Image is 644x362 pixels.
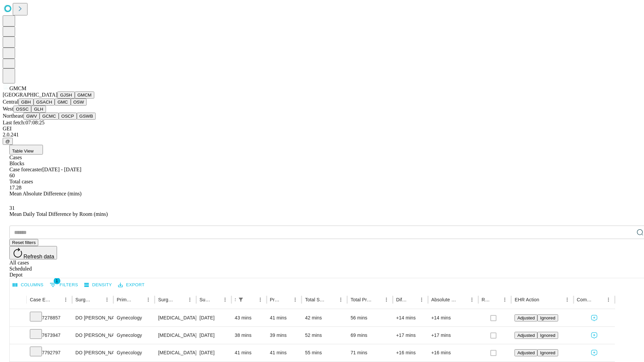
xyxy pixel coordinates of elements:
button: OSW [71,99,87,106]
span: Adjusted [517,315,535,320]
button: GJSH [57,92,75,99]
div: Difference [396,297,407,302]
button: GBH [18,99,34,106]
button: Sort [540,295,549,304]
div: Primary Service [117,297,133,302]
div: [MEDICAL_DATA] WITH [MEDICAL_DATA] AND/OR [MEDICAL_DATA] WITH OR WITHOUT D&C [158,344,193,361]
span: Central [3,99,18,105]
button: Refresh data [9,246,57,259]
div: +14 mins [431,309,475,326]
div: 7278857 [30,309,69,326]
div: +16 mins [431,344,475,361]
div: 39 mins [270,327,299,344]
span: [GEOGRAPHIC_DATA] [3,92,57,98]
button: Sort [458,295,467,304]
div: [DATE] [200,344,228,361]
div: EHR Action [515,297,539,302]
button: Expand [13,347,23,359]
span: 17.28 [9,185,21,190]
span: Mean Absolute Difference (mins) [9,191,82,196]
span: Last fetch: 07:08:25 [3,120,45,125]
span: Adjusted [517,350,535,355]
span: Total cases [9,179,33,184]
span: 1 [54,278,60,284]
button: Menu [336,295,345,304]
button: Sort [52,295,61,304]
div: GEI [3,126,641,132]
button: Show filters [236,295,246,304]
div: 7673947 [30,327,69,344]
div: Resolved in EHR [482,297,490,302]
div: DO [PERSON_NAME] [PERSON_NAME] [75,309,110,326]
div: Gynecology [117,344,151,361]
span: Table View [12,148,34,154]
button: Menu [417,295,426,304]
span: Ignored [540,315,555,320]
button: Menu [382,295,391,304]
button: @ [3,138,13,145]
button: GSWB [77,113,96,120]
span: Adjusted [517,333,535,338]
div: 71 mins [351,344,389,361]
div: Scheduled In Room Duration [235,297,235,302]
button: Sort [408,295,417,304]
span: Ignored [540,350,555,355]
span: Mean Daily Total Difference by Room (mins) [9,211,108,217]
button: Sort [246,295,256,304]
span: 31 [9,205,15,211]
div: 43 mins [235,309,263,326]
div: 69 mins [351,327,389,344]
div: 2.0.241 [3,132,641,138]
span: Reset filters [12,240,36,245]
button: Menu [256,295,265,304]
span: Case forecaster [9,167,42,172]
button: GMC [55,99,70,106]
span: Ignored [540,333,555,338]
div: 38 mins [235,327,263,344]
button: Menu [220,295,230,304]
button: Sort [372,295,382,304]
span: 60 [9,173,15,178]
div: DO [PERSON_NAME] [PERSON_NAME] [75,327,110,344]
span: Northeast [3,113,23,119]
div: [DATE] [200,309,228,326]
button: Reset filters [9,239,38,246]
div: 41 mins [270,344,299,361]
div: [DATE] [200,327,228,344]
button: Sort [176,295,185,304]
button: Ignored [537,314,558,321]
button: GMCM [75,92,94,99]
div: [MEDICAL_DATA] WITH [MEDICAL_DATA] AND/OR [MEDICAL_DATA] WITH OR WITHOUT D&C [158,327,193,344]
button: GLH [31,106,46,113]
button: Sort [594,295,604,304]
div: +16 mins [396,344,425,361]
button: Sort [93,295,102,304]
button: OSCP [59,113,77,120]
button: Menu [500,295,509,304]
div: 52 mins [305,327,344,344]
button: Show filters [48,280,80,290]
button: Menu [61,295,70,304]
div: +14 mins [396,309,425,326]
button: Menu [185,295,195,304]
button: Menu [102,295,112,304]
div: +17 mins [431,327,475,344]
button: GSACH [34,99,55,106]
button: Menu [604,295,613,304]
div: 56 mins [351,309,389,326]
button: Adjusted [515,314,537,321]
div: 7792797 [30,344,69,361]
button: Expand [13,312,23,324]
div: +17 mins [396,327,425,344]
button: Sort [134,295,144,304]
div: Surgeon Name [75,297,92,302]
button: Sort [281,295,290,304]
span: @ [5,139,10,144]
button: GCMC [40,113,59,120]
span: West [3,106,13,112]
div: 55 mins [305,344,344,361]
div: Total Scheduled Duration [305,297,326,302]
div: 1 active filter [236,295,246,304]
button: Menu [467,295,477,304]
span: GMCM [9,85,26,91]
